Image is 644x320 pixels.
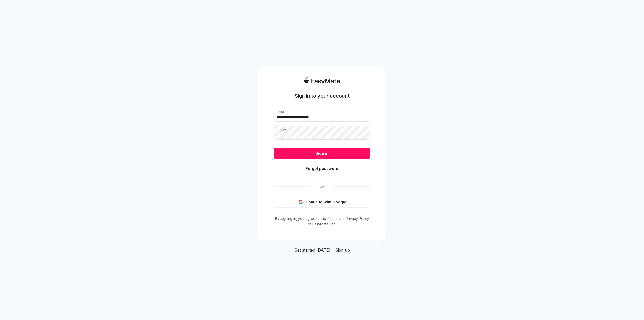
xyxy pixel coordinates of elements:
[335,247,350,253] span: Sign up
[346,216,369,221] a: Privacy Policy
[274,197,370,208] button: Continue with Google
[310,185,334,189] span: Or
[294,247,331,253] span: Get started [DATE]!
[274,216,370,227] p: By signing in, you agree to the and of EasyMate, Inc.
[327,216,337,221] a: Terms
[274,163,370,174] button: Forgot password
[335,247,350,253] a: Sign up
[295,92,350,99] h1: Sign in to your account
[274,148,370,159] button: Sign in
